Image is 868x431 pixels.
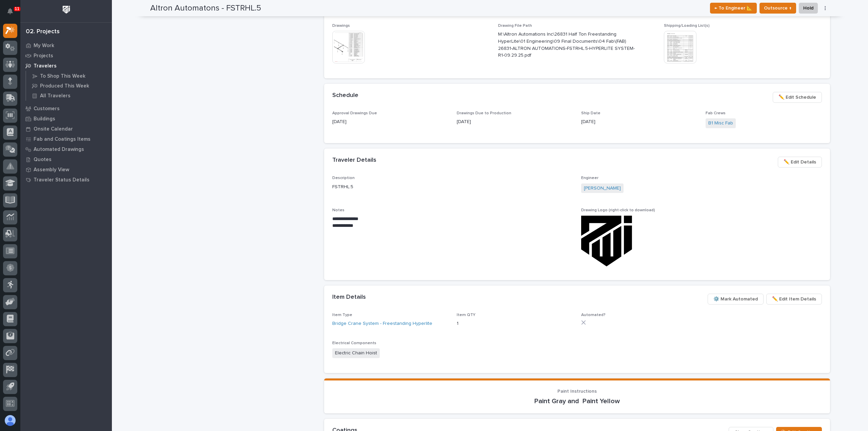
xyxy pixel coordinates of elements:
p: [DATE] [457,118,573,125]
a: [PERSON_NAME] [584,185,621,192]
span: Engineer [581,176,598,180]
h2: Altron Automatons - FSTRHL.5 [150,3,261,13]
a: Projects [20,51,112,61]
a: Onsite Calendar [20,124,112,134]
span: Electric Chain Hoist [332,348,380,358]
span: Fab Crews [706,111,726,115]
img: Workspace Logo [60,3,73,16]
span: Shipping/Loading List(s) [664,24,710,28]
span: Notes [332,208,344,212]
span: Outsource ↑ [764,4,792,12]
div: 02. Projects [26,28,60,36]
p: Customers [34,106,60,112]
span: Approval Drawings Due [332,111,377,115]
span: ✏️ Edit Schedule [778,93,816,101]
h2: Schedule [332,92,358,99]
p: Projects [34,53,53,59]
p: 11 [15,6,19,11]
p: [DATE] [332,118,449,125]
button: ⚙️ Mark Automated [708,294,764,305]
div: Notifications11 [8,8,17,19]
p: FSTRHL.5 [332,183,573,191]
a: Assembly View [20,164,112,175]
a: Customers [20,103,112,114]
p: Traveler Status Details [34,177,90,183]
span: Description [332,176,355,180]
a: To Shop This Week [26,71,112,81]
img: KQpi-EtUpXU0PZkWy3RAUHL9QnB7ME5xGUWz1uqYntk [581,216,632,267]
span: Item QTY [457,313,475,317]
button: ← To Engineer 📐 [710,3,757,14]
span: Paint Instructions [557,389,597,394]
p: Produced This Week [40,83,89,89]
a: Travelers [20,61,112,71]
p: Automated Drawings [34,146,84,153]
button: ✏️ Edit Item Details [766,294,822,305]
p: 1 [457,320,573,327]
p: To Shop This Week [40,73,85,79]
a: Automated Drawings [20,144,112,154]
button: Outsource ↑ [759,3,796,14]
span: Electrical Components [332,341,376,345]
a: Produced This Week [26,81,112,91]
p: Travelers [34,63,57,69]
p: My Work [34,43,54,49]
a: Buildings [20,114,112,124]
span: Item Type [332,313,352,317]
span: ✏️ Edit Item Details [772,295,816,303]
a: Bridge Crane System - Freestanding Hyperlite [332,320,432,327]
h2: Traveler Details [332,157,376,164]
p: [DATE] [581,118,697,125]
span: ← To Engineer 📐 [714,4,752,12]
span: Automated? [581,313,606,317]
span: Drawings [332,24,350,28]
span: ⚙️ Mark Automated [713,295,758,303]
p: Buildings [34,116,55,122]
a: All Travelers [26,91,112,100]
a: Traveler Status Details [20,175,112,185]
button: users-avatar [3,413,17,428]
button: ✏️ Edit Details [778,157,822,168]
p: Quotes [34,157,52,163]
a: B1 Misc Fab [708,120,733,127]
p: Onsite Calendar [34,126,73,132]
p: All Travelers [40,93,71,99]
span: Drawings Due to Production [457,111,511,115]
span: Drawing File Path [498,24,532,28]
button: ✏️ Edit Schedule [773,92,822,103]
span: Drawing Logo (right-click to download) [581,208,655,212]
p: M:\Altron Automations Inc\26831 Half Ton Freestanding HyperLite\01 Engineering\09 Final Documents... [498,31,639,59]
span: ✏️ Edit Details [784,158,816,166]
button: Notifications [3,4,17,18]
h2: Item Details [332,294,366,301]
a: Fab and Coatings Items [20,134,112,144]
span: Ship Date [581,111,600,115]
span: Hold [803,4,813,12]
p: Fab and Coatings Items [34,136,91,142]
a: Quotes [20,154,112,164]
button: Hold [799,3,818,14]
p: Paint Gray and Paint Yellow [332,397,822,405]
a: My Work [20,40,112,51]
p: Assembly View [34,167,69,173]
